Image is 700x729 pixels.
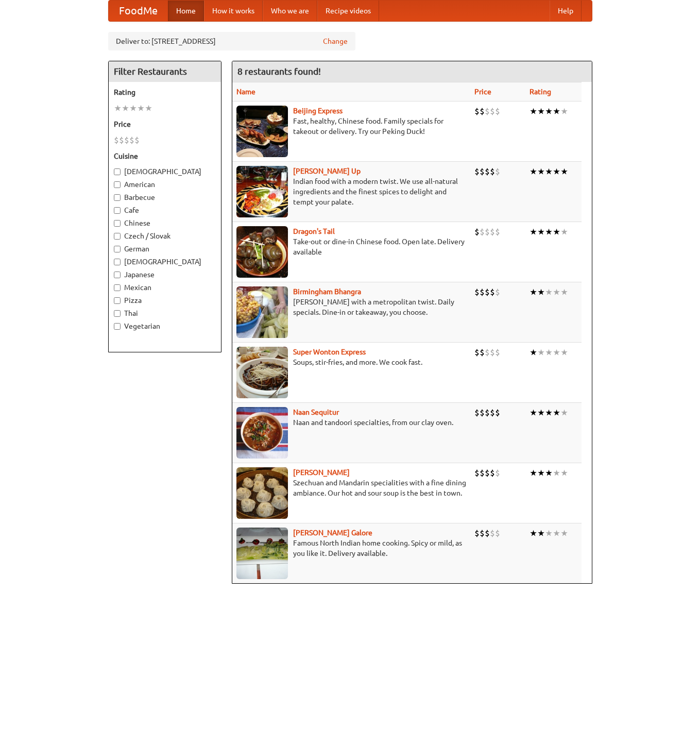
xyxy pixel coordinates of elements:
[495,106,500,117] li: $
[129,134,134,146] li: $
[293,468,350,477] b: [PERSON_NAME]
[317,1,379,21] a: Recipe videos
[480,106,485,117] li: $
[236,226,288,278] img: dragon.jpg
[293,287,361,296] b: Birmingham Bhangra
[474,467,480,479] li: $
[293,167,361,175] a: [PERSON_NAME] Up
[530,467,537,479] li: ★
[236,478,467,498] p: Szechuan and Mandarin specialities with a fine dining ambiance. Our hot and sour soup is the best...
[236,166,288,217] img: curryup.jpg
[168,1,204,21] a: Home
[495,467,500,479] li: $
[236,357,467,367] p: Soups, stir-fries, and more. We cook fast.
[560,286,568,298] li: ★
[485,467,490,479] li: $
[560,226,568,238] li: ★
[537,286,545,298] li: ★
[553,286,560,298] li: ★
[537,528,545,539] li: ★
[545,407,553,418] li: ★
[480,467,485,479] li: $
[114,218,216,228] label: Chinese
[480,528,485,539] li: $
[530,407,537,418] li: ★
[114,259,121,265] input: [DEMOGRAPHIC_DATA]
[485,528,490,539] li: $
[236,286,288,338] img: bhangra.jpg
[114,151,216,161] h5: Cuisine
[114,220,121,227] input: Chinese
[263,1,317,21] a: Who we are
[474,407,480,418] li: $
[114,205,216,215] label: Cafe
[495,286,500,298] li: $
[474,226,480,238] li: $
[485,407,490,418] li: $
[114,295,216,306] label: Pizza
[480,347,485,358] li: $
[545,166,553,177] li: ★
[114,310,121,317] input: Thai
[122,103,129,114] li: ★
[109,61,221,82] h4: Filter Restaurants
[480,286,485,298] li: $
[485,166,490,177] li: $
[114,246,121,252] input: German
[560,166,568,177] li: ★
[545,286,553,298] li: ★
[553,407,560,418] li: ★
[553,347,560,358] li: ★
[474,528,480,539] li: $
[545,347,553,358] li: ★
[545,226,553,238] li: ★
[236,467,288,519] img: shandong.jpg
[545,528,553,539] li: ★
[114,179,216,190] label: American
[495,226,500,238] li: $
[530,528,537,539] li: ★
[293,227,335,235] b: Dragon's Tail
[560,106,568,117] li: ★
[553,467,560,479] li: ★
[114,87,216,97] h5: Rating
[114,233,121,240] input: Czech / Slovak
[480,166,485,177] li: $
[236,176,467,207] p: Indian food with a modern twist. We use all-natural ingredients and the finest spices to delight ...
[537,407,545,418] li: ★
[550,1,582,21] a: Help
[114,244,216,254] label: German
[293,408,339,416] a: Naan Sequitur
[537,347,545,358] li: ★
[474,106,480,117] li: $
[293,107,343,115] b: Beijing Express
[114,166,216,177] label: [DEMOGRAPHIC_DATA]
[114,192,216,202] label: Barbecue
[114,321,216,331] label: Vegetarian
[237,66,321,76] ng-pluralize: 8 restaurants found!
[485,286,490,298] li: $
[560,528,568,539] li: ★
[204,1,263,21] a: How it works
[323,36,348,46] a: Change
[114,103,122,114] li: ★
[236,106,288,157] img: beijing.jpg
[114,269,216,280] label: Japanese
[495,347,500,358] li: $
[114,194,121,201] input: Barbecue
[108,32,355,50] div: Deliver to: [STREET_ADDRESS]
[236,407,288,459] img: naansequitur.jpg
[109,1,168,21] a: FoodMe
[129,103,137,114] li: ★
[560,467,568,479] li: ★
[293,348,366,356] b: Super Wonton Express
[495,528,500,539] li: $
[145,103,152,114] li: ★
[530,166,537,177] li: ★
[236,297,467,317] p: [PERSON_NAME] with a metropolitan twist. Daily specials. Dine-in or takeaway, you choose.
[485,226,490,238] li: $
[530,106,537,117] li: ★
[236,236,467,257] p: Take-out or dine-in Chinese food. Open late. Delivery available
